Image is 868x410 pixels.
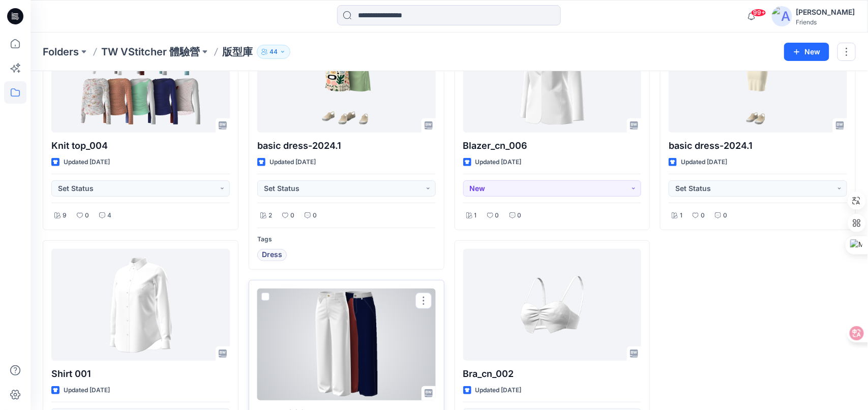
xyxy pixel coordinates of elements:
[257,234,436,245] p: Tags
[701,210,705,221] p: 0
[475,157,522,168] p: Updated [DATE]
[43,45,79,59] a: Folders
[475,385,522,396] p: Updated [DATE]
[784,43,829,61] button: New
[257,289,436,400] a: Jeans_003
[270,157,316,168] p: Updated [DATE]
[51,21,230,133] a: Knit top_004
[268,210,272,221] p: 2
[257,139,436,153] p: basic dress-2024.1
[257,21,436,133] a: basic dress-2024.1
[51,367,230,381] p: Shirt 001
[270,46,278,57] p: 44
[63,210,67,221] p: 9
[680,210,682,221] p: 1
[107,210,111,221] p: 4
[495,210,499,221] p: 0
[796,18,855,26] div: Friends
[222,45,253,59] p: 版型庫
[681,157,727,168] p: Updated [DATE]
[51,249,230,361] a: Shirt 001
[51,139,230,153] p: Knit top_004
[290,210,294,221] p: 0
[796,6,855,18] div: [PERSON_NAME]
[64,157,110,168] p: Updated [DATE]
[751,9,766,17] span: 99+
[463,139,642,153] p: Blazer_cn_006
[101,45,200,59] a: TW VStitcher 體驗營
[64,385,110,396] p: Updated [DATE]
[463,367,642,381] p: Bra_cn_002
[723,210,727,221] p: 0
[463,21,642,133] a: Blazer_cn_006
[313,210,317,221] p: 0
[669,139,847,153] p: basic dress-2024.1
[463,249,642,361] a: Bra_cn_002
[772,6,792,26] img: avatar
[85,210,89,221] p: 0
[257,45,290,59] button: 44
[262,249,282,261] span: Dress
[669,21,847,133] a: basic dress-2024.1
[518,210,522,221] p: 0
[474,210,477,221] p: 1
